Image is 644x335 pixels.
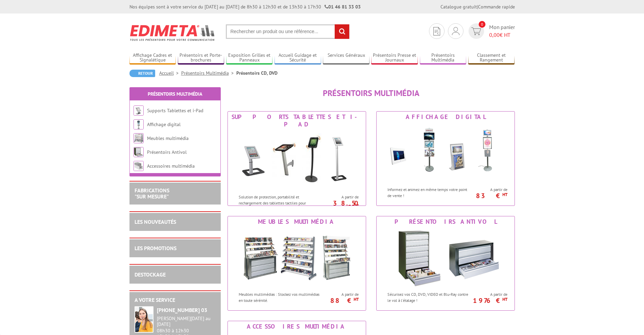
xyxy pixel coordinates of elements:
img: devis rapide [452,27,459,35]
a: Présentoirs Multimédia [148,91,202,97]
span: € HT [489,31,515,39]
li: Présentoirs CD, DVD [236,70,278,76]
a: LES PROMOTIONS [135,245,176,252]
h1: Présentoirs Multimédia [228,89,515,98]
p: 83 € [470,194,507,198]
div: Présentoirs Antivol [378,218,513,225]
div: Accessoires multimédia [230,323,364,330]
a: Exposition Grilles et Panneaux [226,52,273,64]
img: Présentoirs Antivol [383,227,508,288]
a: Présentoirs Antivol [147,149,187,155]
a: Classement et Rangement [468,52,515,64]
img: Supports Tablettes et i-Pad [234,130,359,191]
a: Commande rapide [478,4,515,10]
a: Affichage Cadres et Signalétique [129,52,176,64]
a: Catalogue gratuit [440,4,477,10]
input: Rechercher un produit ou une référence... [226,24,350,39]
span: A partir de [473,292,507,297]
a: Présentoirs et Porte-brochures [178,52,224,64]
img: Meubles multimédia [134,133,144,143]
div: Nos équipes sont à votre service du [DATE] au [DATE] de 8h30 à 12h30 et de 13h30 à 17h30 [129,3,361,10]
p: Meubles multimédias : Stockez vos multimédias en toute sérénité. [239,291,323,303]
a: Supports Tablettes et i-Pad [147,107,203,114]
div: Supports Tablettes et i-Pad [230,113,364,128]
p: 38.50 € [321,201,359,209]
img: Affichage digital [383,122,508,183]
input: rechercher [335,24,349,39]
div: Affichage digital [378,113,513,121]
p: Sécurisez vos CD, DVD, VIDEO et Blu-Ray contre le vol à l'étalage ! [387,291,471,303]
span: A partir de [324,292,359,297]
p: 1976 € [470,298,507,303]
p: 88 € [321,298,359,303]
strong: 01 46 81 33 03 [325,4,361,10]
a: Présentoirs Multimédia [420,52,467,64]
a: Supports Tablettes et i-Pad Supports Tablettes et i-Pad Solution de protection, portabilité et re... [228,111,366,206]
img: Affichage digital [134,119,144,129]
span: A partir de [473,187,507,192]
div: [PERSON_NAME][DATE] au [DATE] [157,316,216,327]
a: FABRICATIONS"Sur Mesure" [135,187,169,200]
span: Mon panier [489,23,515,39]
a: Présentoirs Antivol Présentoirs Antivol Sécurisez vos CD, DVD, VIDEO et Blu-Ray contre le vol à l... [376,216,515,311]
span: 0,00 [489,31,500,38]
a: Affichage digital Affichage digital Informez et animez en même temps votre point de vente ! A par... [376,111,515,206]
a: DESTOCKAGE [135,271,166,278]
p: Informez et animez en même temps votre point de vente ! [387,187,471,198]
div: | [440,3,515,10]
a: Présentoirs Multimédia [181,70,236,76]
sup: HT [354,296,359,302]
p: Solution de protection, portabilité et rechargement des tablettes tactiles pour professionnels. [239,194,323,211]
img: devis rapide [471,27,481,35]
a: LES NOUVEAUTÉS [135,218,176,225]
div: Meubles multimédia [230,218,364,225]
span: 0 [479,21,485,28]
span: A partir de [324,194,359,200]
h2: A votre service [135,297,216,303]
sup: HT [502,192,507,197]
img: Présentoirs Antivol [134,147,144,157]
a: Accueil [159,70,181,76]
strong: [PHONE_NUMBER] 03 [157,307,207,313]
img: Meubles multimédia [234,227,359,288]
a: Retour [129,70,155,77]
a: Meubles multimédia [147,135,189,141]
a: devis rapide 0 Mon panier 0,00€ HT [467,23,515,39]
img: devis rapide [433,27,440,35]
a: Présentoirs Presse et Journaux [371,52,418,64]
img: Supports Tablettes et i-Pad [134,105,144,116]
img: Edimeta [129,20,216,45]
a: Services Généraux [323,52,369,64]
a: Accessoires multimédia [147,163,195,169]
sup: HT [354,203,359,209]
a: Meubles multimédia Meubles multimédia Meubles multimédias : Stockez vos multimédias en toute séré... [228,216,366,311]
a: Affichage digital [147,121,181,127]
sup: HT [502,296,507,302]
img: widget-service.jpg [135,306,153,333]
img: Accessoires multimédia [134,161,144,171]
a: Accueil Guidage et Sécurité [275,52,321,64]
